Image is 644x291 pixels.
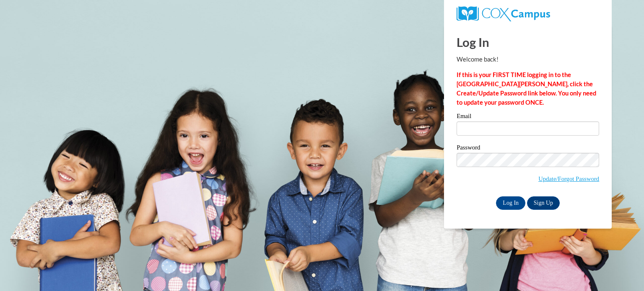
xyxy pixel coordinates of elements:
[457,71,596,106] strong: If this is your FIRST TIME logging in to the [GEOGRAPHIC_DATA][PERSON_NAME], click the Create/Upd...
[457,33,599,51] h1: Log In
[538,175,599,182] a: Update/Forgot Password
[457,10,550,17] a: COX Campus
[457,144,599,153] label: Password
[457,55,599,64] p: Welcome back!
[496,196,525,210] input: Log In
[457,6,550,21] img: COX Campus
[457,113,599,121] label: Email
[527,196,560,210] a: Sign Up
